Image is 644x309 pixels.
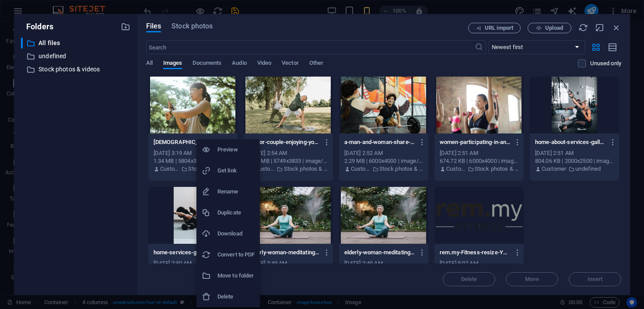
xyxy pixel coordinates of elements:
[217,165,255,176] h6: Get link
[217,228,255,239] h6: Download
[217,144,255,155] h6: Preview
[217,249,255,260] h6: Convert to PDF
[217,207,255,218] h6: Duplicate
[217,291,255,302] h6: Delete
[217,186,255,197] h6: Rename
[217,270,255,281] h6: Move to folder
